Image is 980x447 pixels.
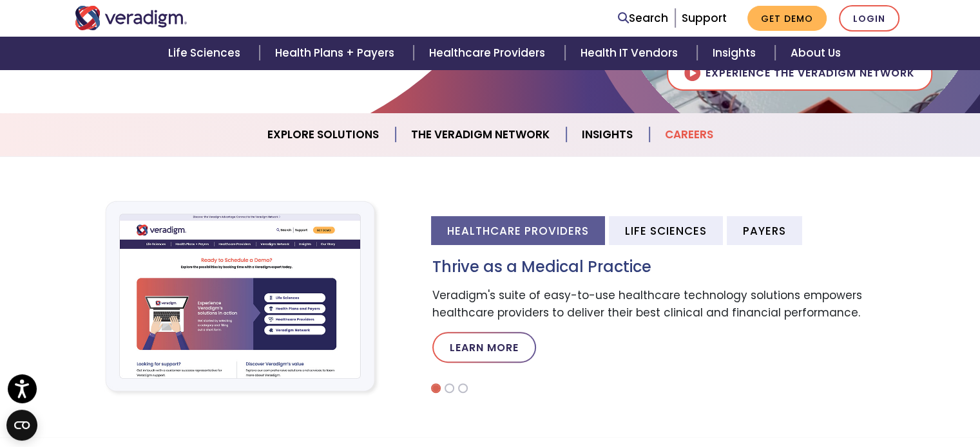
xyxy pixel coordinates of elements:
button: Open CMP widget [6,410,37,441]
a: Support [682,10,727,26]
a: Health Plans + Payers [260,37,414,69]
a: The Veradigm Network [396,118,566,151]
a: Learn More [432,332,536,363]
a: Healthcare Providers [414,37,564,69]
a: Careers [649,118,729,151]
a: Login [839,5,899,32]
p: Veradigm's suite of easy-to-use healthcare technology solutions empowers healthcare providers to ... [432,287,906,322]
a: Explore Solutions [252,118,396,151]
a: Get Demo [747,6,827,31]
li: Life Sciences [609,216,723,245]
a: Search [618,10,668,27]
h3: Thrive as a Medical Practice [432,258,906,277]
li: Healthcare Providers [431,216,605,245]
a: Insights [697,37,775,69]
a: Life Sciences [153,37,260,69]
li: Payers [727,216,802,245]
a: Health IT Vendors [565,37,697,69]
a: Insights [566,118,649,151]
img: Veradigm logo [75,6,187,30]
a: About Us [775,37,856,69]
